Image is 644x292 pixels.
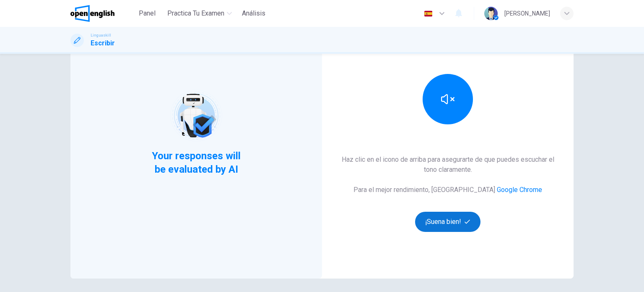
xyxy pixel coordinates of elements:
[335,155,560,175] h6: Haz clic en el icono de arriba para asegurarte de que puedes escuchar el tono claramente.
[239,6,269,21] button: Análisis
[167,8,224,18] span: Practica tu examen
[415,212,480,232] button: ¡Suena bien!
[164,6,235,21] button: Practica tu examen
[423,11,434,17] img: es
[497,186,542,194] a: Google Chrome
[504,8,550,18] div: [PERSON_NAME]
[91,38,115,48] h1: Escribir
[484,7,498,20] img: Profile picture
[145,149,247,176] span: Your responses will be evaluated by AI
[91,32,111,38] span: Linguaskill
[70,5,114,22] img: OpenEnglish logo
[70,5,134,22] a: OpenEnglish logo
[169,89,223,142] img: robot icon
[242,8,265,18] span: Análisis
[134,6,161,21] button: Panel
[353,185,542,195] h6: Para el mejor rendimiento, [GEOGRAPHIC_DATA]
[139,8,156,18] span: Panel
